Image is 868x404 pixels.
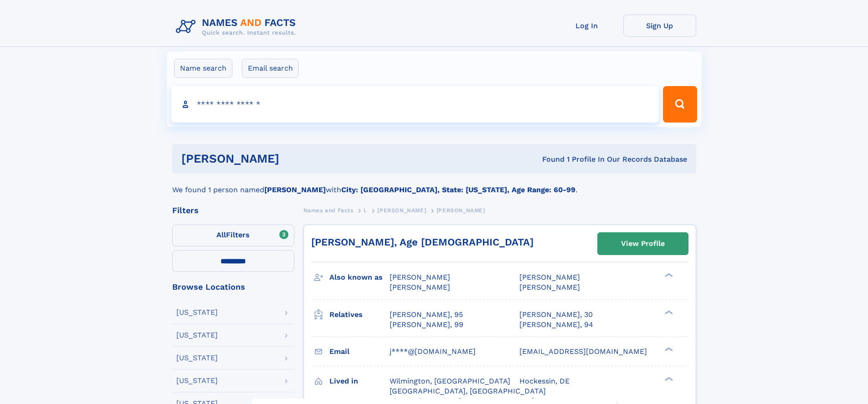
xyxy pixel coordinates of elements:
[172,225,294,246] label: Filters
[181,153,411,164] h1: [PERSON_NAME]
[390,377,510,385] span: Wilmington, [GEOGRAPHIC_DATA]
[663,346,673,352] div: ❯
[329,270,390,285] h3: Also known as
[174,59,232,78] label: Name search
[390,273,450,281] span: [PERSON_NAME]
[411,154,687,164] div: Found 1 Profile In Our Records Database
[364,205,367,216] a: L
[176,332,218,339] div: [US_STATE]
[341,185,575,194] b: City: [GEOGRAPHIC_DATA], State: [US_STATE], Age Range: 60-99
[519,310,593,320] a: [PERSON_NAME], 30
[172,283,294,291] div: Browse Locations
[172,174,696,195] div: We found 1 person named with .
[172,206,294,215] div: Filters
[329,307,390,322] h3: Relatives
[437,207,485,214] span: [PERSON_NAME]
[663,86,697,123] button: Search Button
[390,320,463,330] a: [PERSON_NAME], 99
[176,354,218,362] div: [US_STATE]
[216,230,226,239] span: All
[519,320,593,330] a: [PERSON_NAME], 94
[377,207,426,214] span: [PERSON_NAME]
[329,344,390,359] h3: Email
[663,376,673,382] div: ❯
[303,205,354,216] a: Names and Facts
[623,15,696,37] a: Sign Up
[519,273,580,281] span: [PERSON_NAME]
[519,377,570,385] span: Hockessin, DE
[364,207,367,214] span: L
[663,272,673,278] div: ❯
[377,205,426,216] a: [PERSON_NAME]
[171,86,659,123] input: search input
[311,236,534,248] a: [PERSON_NAME], Age [DEMOGRAPHIC_DATA]
[598,233,688,255] a: View Profile
[519,347,647,356] span: [EMAIL_ADDRESS][DOMAIN_NAME]
[242,59,299,78] label: Email search
[550,15,623,37] a: Log In
[264,185,326,194] b: [PERSON_NAME]
[390,310,463,320] a: [PERSON_NAME], 95
[663,309,673,315] div: ❯
[329,373,390,389] h3: Lived in
[519,283,580,291] span: [PERSON_NAME]
[172,15,303,39] img: Logo Names and Facts
[176,309,218,316] div: [US_STATE]
[390,283,450,291] span: [PERSON_NAME]
[621,233,665,254] div: View Profile
[390,387,546,395] span: [GEOGRAPHIC_DATA], [GEOGRAPHIC_DATA]
[176,377,218,384] div: [US_STATE]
